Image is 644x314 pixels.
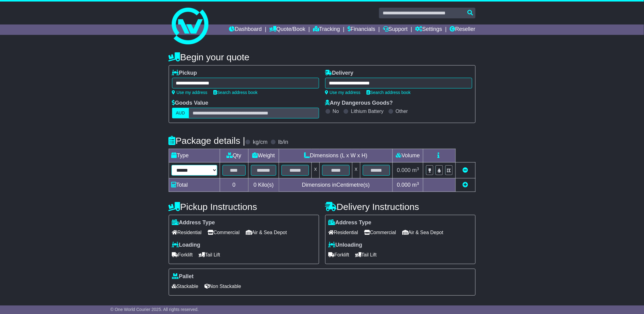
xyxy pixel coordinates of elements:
label: No [333,108,339,114]
a: Search address book [367,90,411,95]
label: kg/cm [253,139,267,146]
td: Total [169,178,220,192]
label: Delivery [325,70,354,77]
td: x [352,163,360,178]
span: Air & Sea Depot [402,228,443,237]
label: Address Type [172,219,215,226]
td: Dimensions in Centimetre(s) [279,178,393,192]
label: Unloading [329,242,362,249]
a: Dashboard [229,24,262,35]
a: Add new item [463,182,468,188]
span: Stackable [172,282,198,291]
a: Reseller [450,24,475,35]
span: Tail Lift [199,250,220,260]
span: Residential [329,228,358,237]
span: Tail Lift [355,250,377,260]
td: Dimensions (L x W x H) [279,149,393,163]
span: Forklift [172,250,193,260]
span: m [412,182,419,188]
a: Support [383,24,408,35]
span: © One World Courier 2025. All rights reserved. [110,307,199,312]
td: Weight [248,149,279,163]
a: Settings [415,24,442,35]
sup: 3 [417,166,419,171]
a: Remove this item [463,167,468,173]
label: lb/in [278,139,288,146]
h4: Pickup Instructions [169,202,319,212]
label: Address Type [329,219,372,226]
span: Commercial [208,228,240,237]
span: Commercial [364,228,396,237]
td: Qty [220,149,248,163]
span: 0.000 [397,167,411,173]
td: Type [169,149,220,163]
h4: Package details | [169,136,245,146]
td: 0 [220,178,248,192]
label: Pickup [172,70,197,77]
label: Pallet [172,273,194,280]
span: Air & Sea Depot [246,228,287,237]
span: 0 [253,182,256,188]
a: Search address book [214,90,258,95]
span: Residential [172,228,202,237]
h4: Delivery Instructions [325,202,476,212]
a: Use my address [325,90,361,95]
label: Loading [172,242,201,249]
label: Goods Value [172,100,208,107]
span: Forklift [329,250,349,260]
span: Non Stackable [204,282,241,291]
a: Use my address [172,90,208,95]
h4: Begin your quote [169,52,476,62]
td: Volume [393,149,423,163]
a: Tracking [313,24,340,35]
span: 0.000 [397,182,411,188]
a: Financials [348,24,375,35]
span: m [412,167,419,173]
td: Kilo(s) [248,178,279,192]
label: Other [396,108,408,114]
label: AUD [172,108,189,118]
label: Any Dangerous Goods? [325,100,393,107]
sup: 3 [417,181,419,186]
label: Lithium Battery [351,108,384,114]
a: Quote/Book [269,24,305,35]
td: x [312,163,320,178]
